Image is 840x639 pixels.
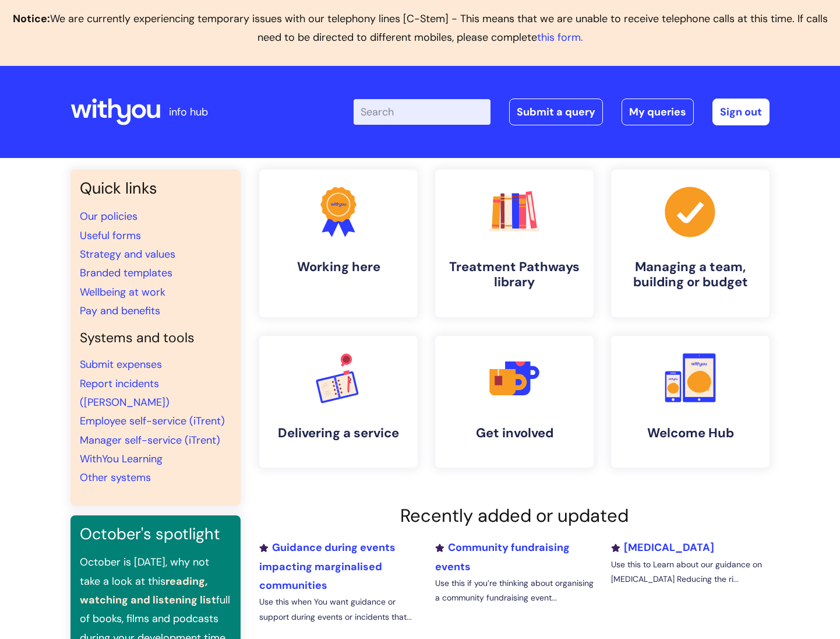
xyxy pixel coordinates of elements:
p: info hub [169,103,208,121]
a: Treatment Pathways library [435,170,594,317]
a: WithYou Learning [80,452,163,466]
a: My queries [622,99,694,125]
a: Delivering a service [259,336,418,468]
a: Guidance during events impacting marginalised communities [259,540,396,592]
a: this form. [537,30,583,44]
b: Notice: [13,12,50,26]
p: Use this to Learn about our guidance on [MEDICAL_DATA] Reducing the ri... [611,557,770,587]
a: Useful forms [80,229,141,243]
a: Submit a query [509,99,603,125]
h4: Systems and tools [80,330,231,346]
h4: Welcome Hub [620,426,760,441]
h4: Delivering a service [269,426,408,441]
a: Other systems [80,471,151,484]
a: Get involved [435,336,594,468]
h3: October's spotlight [80,525,231,543]
a: Branded templates [80,266,172,280]
p: Use this when You want guidance or support during events or incidents that... [259,595,418,624]
h2: Recently added or updated [259,505,770,526]
div: | - [354,99,770,125]
h4: Get involved [444,426,584,441]
a: Employee self-service (iTrent) [80,414,225,428]
h4: Managing a team, building or budget [620,259,760,290]
a: Welcome Hub [611,336,770,468]
a: Sign out [712,99,770,125]
a: Report incidents ([PERSON_NAME]) [80,377,170,409]
p: Use this if you’re thinking about organising a community fundraising event... [435,576,594,605]
h3: Quick links [80,179,231,198]
a: [MEDICAL_DATA] [611,540,714,554]
a: Pay and benefits [80,304,160,318]
h4: Treatment Pathways library [444,259,584,290]
a: Wellbeing at work [80,285,165,299]
p: We are currently experiencing temporary issues with our telephony lines [C-Stem] - This means tha... [9,9,831,47]
a: Working here [259,170,418,317]
a: Managing a team, building or budget [611,170,770,317]
a: Community fundraising events [435,540,570,573]
a: Our policies [80,209,137,223]
a: Strategy and values [80,247,175,261]
a: Submit expenses [80,357,162,371]
input: Search [354,99,490,125]
h4: Working here [269,259,408,275]
a: Manager self-service (iTrent) [80,433,220,447]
